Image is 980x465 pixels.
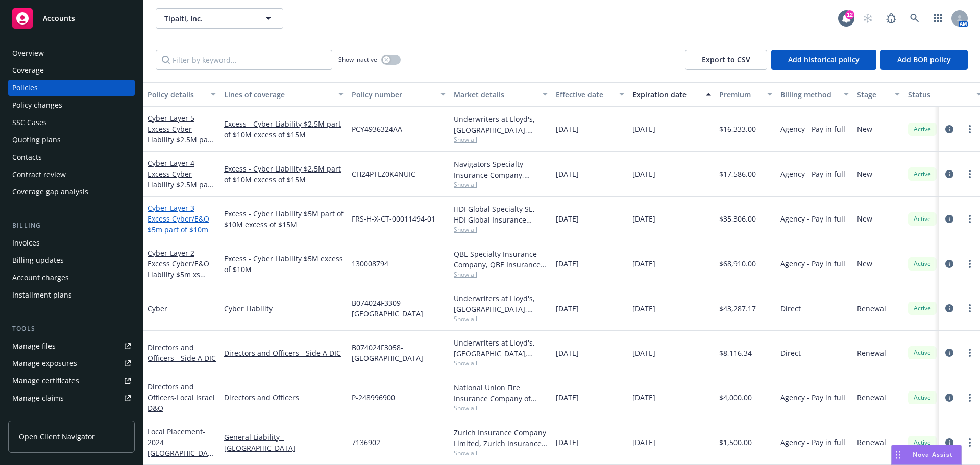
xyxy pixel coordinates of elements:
a: more [964,436,976,449]
span: $4,000.00 [719,392,752,403]
span: $1,500.00 [719,437,752,448]
div: 12 [845,10,854,19]
div: Coverage gap analysis [12,184,88,200]
button: Nova Assist [891,445,962,465]
span: Agency - Pay in full [780,168,845,179]
div: Policies [12,80,38,96]
a: more [964,168,976,180]
a: Cyber [148,158,213,211]
span: Active [912,259,933,268]
a: Manage claims [8,390,135,406]
span: [DATE] [632,258,655,269]
a: more [964,302,976,314]
div: Lines of coverage [224,89,332,100]
a: more [964,391,976,404]
a: Contract review [8,166,135,183]
span: Agency - Pay in full [780,437,845,448]
div: Stage [857,89,889,100]
a: Manage exposures [8,355,135,372]
span: Show all [454,359,548,368]
span: - Layer 4 Excess Cyber Liability $2.5M part of $10M excess of $15M [148,158,213,211]
a: Cyber [148,203,209,234]
a: circleInformation [943,347,955,359]
div: Tools [8,324,135,334]
span: Show all [454,404,548,412]
span: - Layer 5 Excess Cyber Liability $2.5M part of $10M excess of $15M [148,113,213,166]
a: Coverage [8,62,135,79]
a: more [964,258,976,270]
span: Active [912,214,933,224]
a: Cyber [148,304,167,313]
button: Policy details [143,82,220,107]
a: Policy changes [8,97,135,113]
div: Contract review [12,166,66,183]
span: Renewal [857,392,886,403]
span: [DATE] [632,348,655,358]
span: $8,116.34 [719,348,752,358]
div: Manage certificates [12,373,79,389]
div: Status [908,89,970,100]
a: Directors and Officers - Side A DIC [224,348,344,358]
a: Excess - Cyber Liability $5M excess of $10M [224,253,344,275]
span: [DATE] [556,303,579,314]
span: Open Client Navigator [19,431,95,442]
div: Billing updates [12,252,64,268]
a: Quoting plans [8,132,135,148]
span: Active [912,169,933,179]
a: Manage files [8,338,135,354]
div: Billing [8,221,135,231]
a: more [964,347,976,359]
span: Renewal [857,437,886,448]
span: Active [912,348,933,357]
span: Accounts [43,14,75,22]
div: Manage claims [12,390,64,406]
a: Report a Bug [881,8,901,29]
span: [DATE] [632,303,655,314]
span: Nova Assist [913,450,953,459]
a: General Liability - [GEOGRAPHIC_DATA] [224,432,344,453]
a: Invoices [8,235,135,251]
span: [DATE] [632,392,655,403]
span: $16,333.00 [719,124,756,134]
button: Add BOR policy [880,50,968,70]
span: Show all [454,135,548,144]
span: Show inactive [338,55,377,64]
span: Show all [454,270,548,279]
span: Agency - Pay in full [780,213,845,224]
span: [DATE] [556,437,579,448]
div: Overview [12,45,44,61]
div: Contacts [12,149,42,165]
div: Coverage [12,62,44,79]
a: Excess - Cyber Liability $5M part of $10M excess of $15M [224,208,344,230]
div: QBE Specialty Insurance Company, QBE Insurance Group [454,249,548,270]
button: Billing method [776,82,853,107]
div: Drag to move [892,445,904,464]
div: Billing method [780,89,838,100]
div: Installment plans [12,287,72,303]
a: Policies [8,80,135,96]
a: more [964,123,976,135]
span: Add historical policy [788,55,860,64]
span: - Layer 3 Excess Cyber/E&O $5m part of $10m [148,203,209,234]
a: more [964,213,976,225]
span: $43,287.17 [719,303,756,314]
span: Show all [454,449,548,457]
span: - Local Israel D&O [148,393,215,413]
a: Directors and Officers - Side A DIC [148,342,216,363]
span: New [857,124,872,134]
span: $35,306.00 [719,213,756,224]
span: [DATE] [632,168,655,179]
div: Manage exposures [12,355,77,372]
span: [DATE] [556,168,579,179]
a: Installment plans [8,287,135,303]
div: Underwriters at Lloyd's, [GEOGRAPHIC_DATA], [PERSON_NAME] of London, Hub International Limited [454,293,548,314]
span: P-248996900 [352,392,395,403]
span: Agency - Pay in full [780,124,845,134]
span: CH24PTLZ0K4NUIC [352,168,415,179]
a: Coverage gap analysis [8,184,135,200]
span: Direct [780,303,801,314]
span: Active [912,125,933,134]
span: [DATE] [556,348,579,358]
span: 7136902 [352,437,380,448]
